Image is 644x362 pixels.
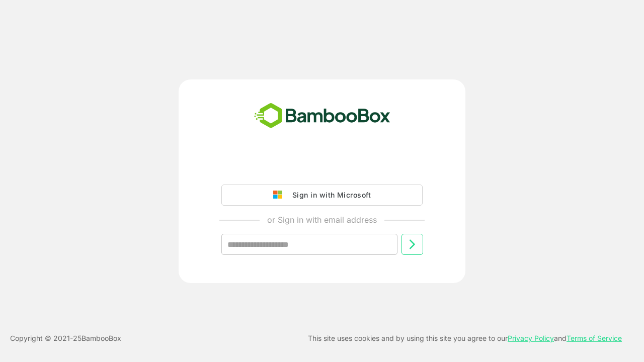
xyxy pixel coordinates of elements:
p: or Sign in with email address [267,214,377,226]
button: Sign in with Microsoft [221,185,423,206]
a: Privacy Policy [508,334,554,342]
div: Sign in with Microsoft [287,189,371,202]
p: Copyright © 2021- 25 BambooBox [10,332,121,344]
a: Terms of Service [567,334,622,342]
img: google [273,191,287,200]
p: This site uses cookies and by using this site you agree to our and [308,332,622,344]
img: bamboobox [249,100,396,133]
